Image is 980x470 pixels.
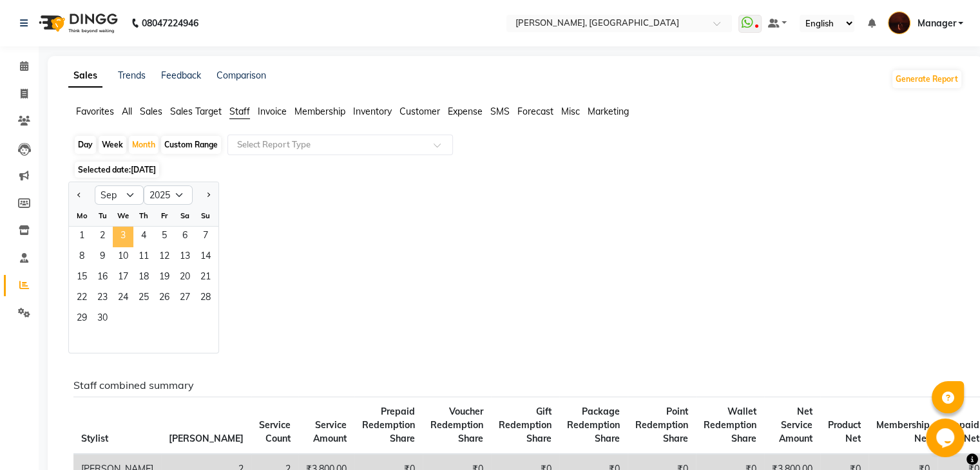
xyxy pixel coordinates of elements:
[92,227,113,247] div: Tuesday, September 2, 2025
[75,162,159,178] span: Selected date:
[113,205,133,226] div: We
[154,268,175,288] div: Friday, September 19, 2025
[113,227,133,247] span: 3
[133,268,154,288] span: 18
[113,227,133,247] div: Wednesday, September 3, 2025
[294,106,345,117] span: Membership
[154,288,175,309] span: 26
[72,288,92,309] div: Monday, September 22, 2025
[175,227,195,247] span: 6
[131,165,156,174] span: [DATE]
[362,406,415,444] span: Prepaid Redemption Share
[175,247,195,268] span: 13
[216,70,266,81] a: Comparison
[92,268,113,288] span: 16
[154,247,175,268] div: Friday, September 12, 2025
[118,70,146,81] a: Trends
[704,406,756,444] span: Wallet Redemption Share
[129,136,159,154] div: Month
[72,227,92,247] div: Monday, September 1, 2025
[154,247,175,268] span: 12
[92,227,113,247] span: 2
[203,185,213,205] button: Next month
[195,288,216,309] span: 28
[635,406,688,444] span: Point Redemption Share
[154,227,175,247] span: 5
[92,247,113,268] span: 9
[113,288,133,309] span: 24
[133,205,154,226] div: Th
[95,185,144,205] select: Select month
[161,136,221,154] div: Custom Range
[72,227,92,247] span: 1
[68,64,102,88] a: Sales
[144,185,193,205] select: Select year
[142,5,198,41] b: 08047224946
[588,106,629,117] span: Marketing
[876,419,930,444] span: Membership Net
[161,70,201,81] a: Feedback
[517,106,553,117] span: Forecast
[113,268,133,288] span: 17
[122,106,132,117] span: All
[113,247,133,268] div: Wednesday, September 10, 2025
[72,205,92,226] div: Mo
[76,106,114,117] span: Favorites
[195,288,216,309] div: Sunday, September 28, 2025
[259,419,291,444] span: Service Count
[195,247,216,268] div: Sunday, September 14, 2025
[72,247,92,268] span: 8
[448,106,483,117] span: Expense
[888,12,910,34] img: Manager
[133,247,154,268] div: Thursday, September 11, 2025
[133,268,154,288] div: Thursday, September 18, 2025
[169,433,244,444] span: [PERSON_NAME]
[175,288,195,309] span: 27
[195,227,216,247] span: 7
[353,106,392,117] span: Inventory
[258,106,287,117] span: Invoice
[113,288,133,309] div: Wednesday, September 24, 2025
[92,288,113,309] span: 23
[175,227,195,247] div: Saturday, September 6, 2025
[72,288,92,309] span: 22
[779,406,812,444] span: Net Service Amount
[154,205,175,226] div: Fr
[154,288,175,309] div: Friday, September 26, 2025
[72,247,92,268] div: Monday, September 8, 2025
[892,70,961,88] button: Generate Report
[113,247,133,268] span: 10
[430,406,483,444] span: Voucher Redemption Share
[92,309,113,330] span: 30
[175,268,195,288] div: Saturday, September 20, 2025
[99,136,126,154] div: Week
[399,106,440,117] span: Customer
[113,268,133,288] div: Wednesday, September 17, 2025
[561,106,580,117] span: Misc
[75,136,96,154] div: Day
[926,418,967,457] iframe: chat widget
[81,433,108,444] span: Stylist
[499,406,552,444] span: Gift Redemption Share
[175,288,195,309] div: Saturday, September 27, 2025
[917,17,956,30] span: Manager
[73,379,952,391] h6: Staff combined summary
[195,268,216,288] div: Sunday, September 21, 2025
[72,309,92,330] span: 29
[154,227,175,247] div: Friday, September 5, 2025
[175,268,195,288] span: 20
[175,247,195,268] div: Saturday, September 13, 2025
[133,227,154,247] span: 4
[195,205,216,226] div: Su
[72,268,92,288] span: 15
[74,185,84,205] button: Previous month
[133,227,154,247] div: Thursday, September 4, 2025
[195,268,216,288] span: 21
[72,309,92,330] div: Monday, September 29, 2025
[92,268,113,288] div: Tuesday, September 16, 2025
[133,288,154,309] div: Thursday, September 25, 2025
[229,106,250,117] span: Staff
[140,106,162,117] span: Sales
[92,205,113,226] div: Tu
[133,247,154,268] span: 11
